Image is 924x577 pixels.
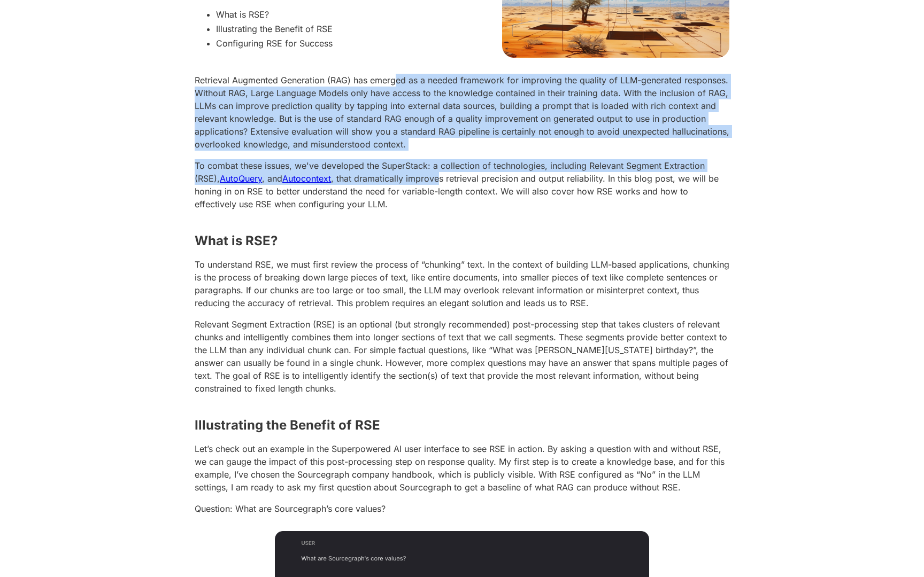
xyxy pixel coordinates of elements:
a: Autocontext [282,173,331,184]
li: What is RSE? [216,9,333,20]
li: Configuring RSE for Success [216,37,333,49]
a: AutoQuery [220,173,262,184]
li: Illustrating the Benefit of RSE [216,23,333,35]
p: Retrieval Augmented Generation (RAG) has emerged as a needed framework for improving the quality ... [195,74,729,151]
p: Relevant Segment Extraction (RSE) is an optional (but strongly recommended) post-processing step ... [195,318,729,395]
h2: What is RSE? [195,235,729,247]
p: Question: What are Sourcegraph’s core values? [195,502,729,515]
p: To understand RSE, we must first review the process of “chunking” text. In the context of buildin... [195,258,729,309]
p: To combat these issues, we've developed the SuperStack: a collection of technologies, including R... [195,159,729,210]
p: Let’s check out an example in the Superpowered AI user interface to see RSE in action. By asking ... [195,442,729,494]
h2: Illustrating the Benefit of RSE [195,419,729,432]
